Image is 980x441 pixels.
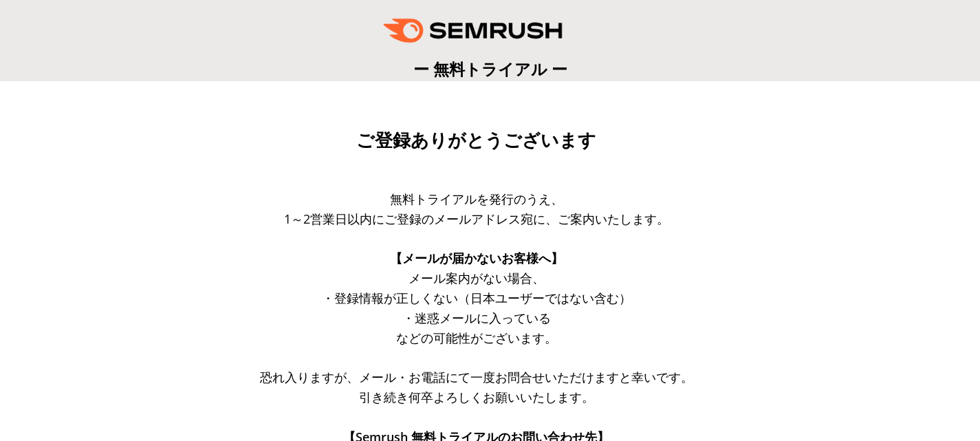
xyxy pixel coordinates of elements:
[390,250,563,266] span: 【メールが届かないお客様へ】
[284,211,669,227] span: 1～2営業日以内にご登録のメールアドレス宛に、ご案内いたします。
[402,310,551,326] span: ・迷惑メールに入っている
[356,130,596,151] span: ご登録ありがとうございます
[359,389,594,405] span: 引き続き何卒よろしくお願いいたします。
[322,290,631,306] span: ・登録情報が正しくない（日本ユーザーではない含む）
[396,330,557,346] span: などの可能性がございます。
[409,270,545,286] span: メール案内がない場合、
[413,58,567,80] span: ー 無料トライアル ー
[390,191,563,207] span: 無料トライアルを発行のうえ、
[260,369,693,385] span: 恐れ入りますが、メール・お電話にて一度お問合せいただけますと幸いです。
